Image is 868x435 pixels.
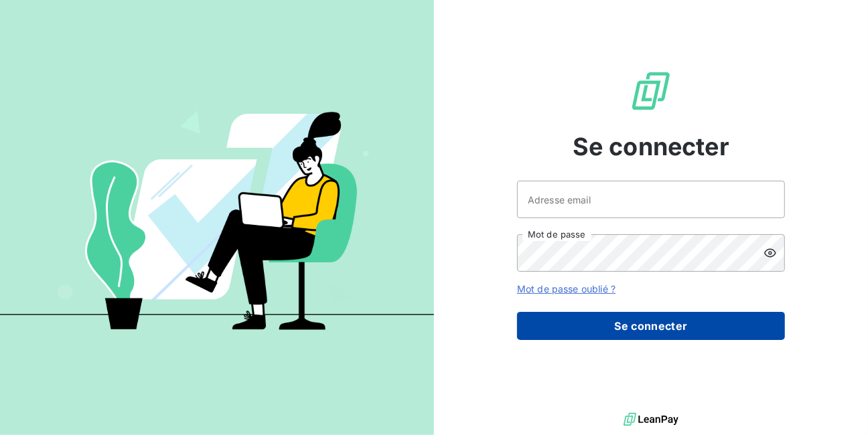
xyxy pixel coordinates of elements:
[517,312,785,340] button: Se connecter
[573,128,729,165] span: Se connecter
[624,410,678,430] img: logo
[630,70,672,112] img: Logo LeanPay
[517,283,616,294] a: Mot de passe oublié ?
[517,181,785,218] input: placeholder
